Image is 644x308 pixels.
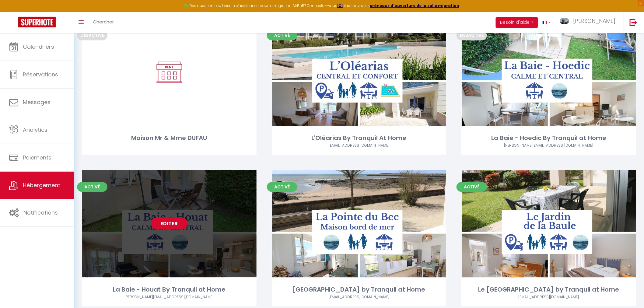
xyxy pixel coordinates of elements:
[461,285,636,294] div: Le [GEOGRAPHIC_DATA] by Tranquil at Home
[77,182,107,192] span: Activé
[272,285,446,294] div: [GEOGRAPHIC_DATA] by Tranquil at Home
[272,133,446,143] div: L'Oléarias By Tranquil At Home
[272,294,446,300] div: Airbnb
[77,30,107,40] span: Désactivé
[272,143,446,149] div: Airbnb
[93,19,114,25] span: Chercher
[88,12,118,33] a: Chercher
[461,294,636,300] div: Airbnb
[23,98,51,106] span: Messages
[461,143,636,149] div: Airbnb
[338,3,343,8] a: ICI
[23,43,54,51] span: Calendriers
[23,71,58,78] span: Réservations
[23,181,60,189] span: Hébergement
[457,182,487,192] span: Activé
[151,217,187,229] a: Editer
[82,133,257,143] div: Maison Mr & Mme DUFAU
[267,30,297,40] span: Activé
[461,133,636,143] div: La Baie - Hoedic By Tranquil at Home
[23,209,58,216] span: Notifications
[82,285,257,294] div: La Baie - Houat By Tranquil at Home
[23,154,51,161] span: Paiements
[370,3,460,8] a: créneaux d'ouverture de la salle migration
[457,30,487,40] span: Désactivé
[18,17,56,27] img: Super Booking
[573,17,616,25] span: [PERSON_NAME]
[23,126,47,134] span: Analytics
[555,12,623,33] a: ... [PERSON_NAME]
[5,2,23,21] button: Ouvrir le widget de chat LiveChat
[560,18,569,24] img: ...
[630,19,637,26] img: logout
[267,182,297,192] span: Activé
[82,294,257,300] div: Airbnb
[496,17,538,28] button: Besoin d'aide ?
